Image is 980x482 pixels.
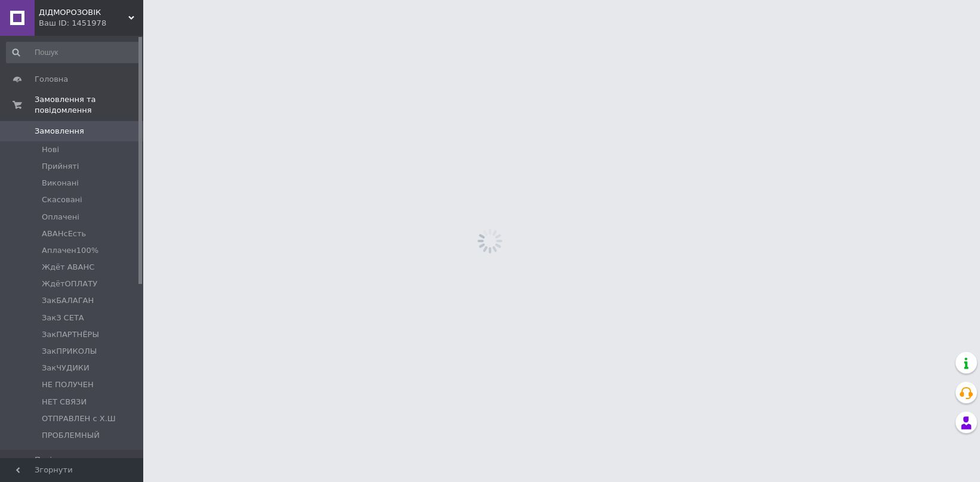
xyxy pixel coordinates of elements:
span: ПРОБЛЕМНЫЙ [42,430,100,441]
span: Прийняті [42,161,79,172]
span: Головна [35,74,68,85]
span: Замовлення та повідомлення [35,94,143,116]
span: Ждёт АВАНС [42,262,94,273]
span: НЕТ СВЯЗИ [42,397,87,407]
span: Нові [42,144,59,155]
span: АВАНсЕсть [42,228,86,239]
span: НЕ ПОЛУЧЕН [42,379,94,390]
span: ЗакЧУДИКИ [42,363,90,373]
span: ДІДМОРОЗОВІК [39,7,128,18]
div: Ваш ID: 1451978 [39,18,143,29]
span: Виконані [42,178,79,189]
input: Пошук [6,42,141,63]
span: Оплачені [42,212,79,223]
span: ЗакПРИКОЛЫ [42,346,97,357]
span: ЗакБАЛАГАН [42,295,94,306]
span: Замовлення [35,126,84,137]
span: ЖдётОПЛАТУ [42,279,97,289]
span: Скасовані [42,194,82,205]
span: Аплачен100% [42,245,98,256]
span: Повідомлення [35,455,93,465]
span: ЗакЗ СЕТА [42,313,84,323]
span: ЗакПАРТНЁРЫ [42,329,99,340]
span: ОТПРАВЛЕН с Х.Ш [42,413,116,424]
